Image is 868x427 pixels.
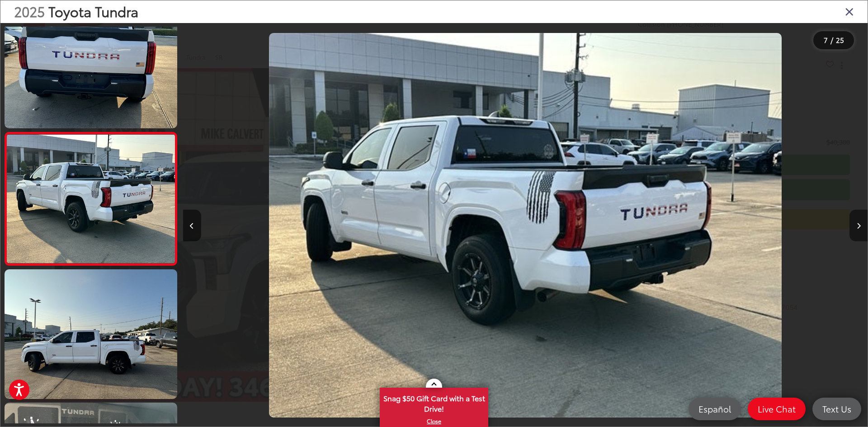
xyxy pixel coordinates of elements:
[753,403,800,414] span: Live Chat
[14,1,45,21] span: 2025
[269,33,782,418] img: 2025 Toyota Tundra SR
[849,210,868,241] button: Next image
[694,403,736,414] span: Español
[183,210,201,241] button: Previous image
[824,35,828,45] span: 7
[689,398,741,420] a: Español
[836,35,844,45] span: 25
[812,398,861,420] a: Text Us
[48,1,138,21] span: Toyota Tundra
[5,135,176,263] img: 2025 Toyota Tundra SR
[748,398,806,420] a: Live Chat
[830,37,834,43] span: /
[845,5,854,17] i: Close gallery
[818,403,856,414] span: Text Us
[3,268,179,400] img: 2025 Toyota Tundra SR
[381,389,487,416] span: Snag $50 Gift Card with a Test Drive!
[183,33,868,418] div: 2025 Toyota Tundra SR 6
